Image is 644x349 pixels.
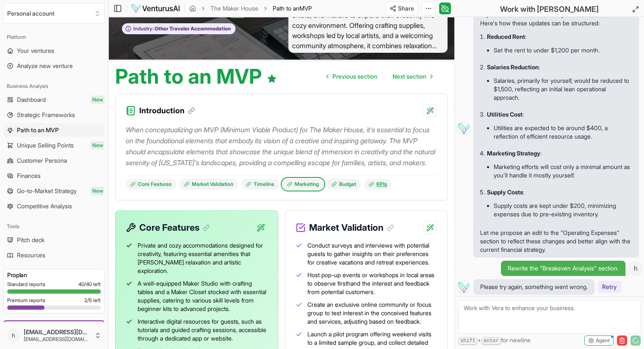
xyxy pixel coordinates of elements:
button: Select an organization [3,3,105,24]
p: : [487,110,632,119]
a: Go to next page [386,68,439,85]
span: Go-to-Market Strategy [17,187,77,195]
span: Dashboard [17,95,46,104]
a: CommunityNew [4,321,104,335]
span: Unique Selling Points [17,141,74,150]
a: Unique Selling PointsNew [3,139,105,152]
a: Competitive Analysis [3,199,105,213]
span: Previous section [332,72,377,81]
h2: Work with [PERSON_NAME] [500,3,599,15]
span: Path to an [273,5,299,12]
li: Salaries, primarily for yourself, would be reduced to $1,500, reflecting an initial lean operatio... [494,75,632,104]
span: Strategic Frameworks [17,111,75,119]
span: Rewrite the "Breakeven Analysis" section. [508,264,619,273]
a: Go to previous page [320,68,384,85]
span: New [91,141,105,150]
a: Your ventures [3,44,105,57]
span: Host pop-up events or workshops in local areas to observe firsthand the interest and feedback fro... [307,271,437,296]
span: Industry: [133,25,154,32]
span: Path to anMVP [273,4,312,13]
button: Share [386,2,418,15]
p: Let me propose an edit to the "Operating Expenses" section to reflect these changes and better al... [480,229,632,254]
a: Analyze new venture [3,59,105,73]
h1: Path to an MVP [115,66,277,87]
span: [EMAIL_ADDRESS][DOMAIN_NAME] [24,328,91,336]
img: Vera [456,121,470,135]
button: Agent [584,335,614,346]
span: New [91,95,105,104]
span: + for newline [458,336,531,345]
span: Pitch deck [17,236,44,244]
span: Interactive digital resources for guests, such as tutorials and guided crafting sessions, accessi... [138,317,268,343]
span: Resources [17,251,45,259]
span: 40 / 40 left [78,281,101,288]
span: [EMAIL_ADDRESS][DOMAIN_NAME] [24,336,91,343]
span: Analyze new venture [17,62,73,70]
a: The Maker House [210,4,258,13]
p: When conceptualizing an MVP (Minimum Viable Product) for The Maker House, it's essential to focus... [126,124,437,168]
h3: Core Features [139,221,210,234]
li: Set the rent to under $1,200 per month. [494,44,632,56]
span: Create an exclusive online community or focus group to test interest in the conceived features an... [307,300,437,326]
h3: Introduction [139,105,195,117]
p: : [487,63,632,71]
strong: Supply Costs [487,188,523,196]
span: 2 / 5 left [84,297,101,304]
span: Other Traveler Accommodation [154,25,231,32]
span: Next section [392,72,426,81]
a: Finances [3,169,105,183]
a: Budget [327,179,361,190]
span: Agent [596,337,610,344]
kbd: shift [458,337,478,345]
span: h [7,329,20,342]
span: Your ventures [17,46,54,55]
img: logo [131,3,180,14]
h3: Market Validation [309,221,394,234]
span: Standard reports [7,281,45,288]
a: Timeline [241,179,279,190]
span: New [91,187,105,195]
strong: Reduced Rent [487,33,525,40]
button: Retry [598,281,621,293]
span: Path to an MVP [17,126,59,134]
nav: breadcrumb [189,4,312,13]
span: Please try again, something went wrong. [480,283,588,291]
a: Pitch deck [3,233,105,247]
span: h [629,262,642,275]
nav: pagination [320,68,439,85]
a: KPIs [364,179,392,190]
strong: Utilities Cost [487,111,522,118]
div: Business Analysis [3,79,105,93]
div: Tools [3,220,105,233]
span: Customer Persona [17,156,67,165]
a: Path to an MVP [3,123,105,137]
li: Utilities are expected to be around $400, a reflection of efficient resource usage. [494,122,632,142]
span: Conduct surveys and interviews with potential guests to gather insights on their preferences for ... [307,241,437,267]
a: Market Validation [180,179,238,190]
li: Marketing efforts will cost only a minimal amount as you'll handle it mostly yourself. [494,161,632,181]
strong: Marketing Strategy [487,150,540,157]
span: Private and cozy accommodations designed for creativity, featuring essential amenities that [PERS... [138,241,268,275]
div: Platform [3,30,105,44]
a: Marketing [282,179,323,190]
p: : [487,188,632,196]
button: Industry:Other Traveler Accommodation [122,23,235,35]
span: A well-equipped Maker Studio with crafting tables and a Maker Closet stocked with essential suppl... [138,279,268,313]
span: Share [398,4,414,13]
span: Finances [17,172,41,180]
p: : [487,149,632,158]
strong: Salaries Reduction [487,63,539,71]
a: Core Features [126,179,176,190]
img: Vera [456,280,470,294]
li: Supply costs are kept under $200, minimizing expenses due to pre-existing inventory. [494,200,632,220]
a: Resources [3,248,105,262]
a: Go-to-Market StrategyNew [3,184,105,198]
a: Customer Persona [3,154,105,167]
a: Strategic Frameworks [3,108,105,122]
span: Competitive Analysis [17,202,72,210]
kbd: enter [481,337,501,345]
h3: Pro plan [7,271,101,279]
button: h[EMAIL_ADDRESS][DOMAIN_NAME][EMAIL_ADDRESS][DOMAIN_NAME] [3,325,105,346]
span: Premium reports [7,297,45,304]
a: DashboardNew [3,93,105,106]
